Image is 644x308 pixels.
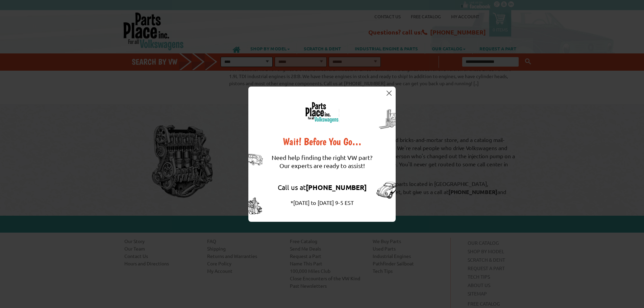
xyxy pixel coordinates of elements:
[272,147,372,176] div: Need help finding the right VW part? Our experts are ready to assist!
[306,183,367,192] strong: [PHONE_NUMBER]
[272,137,372,147] div: Wait! Before You Go…
[305,102,339,123] img: logo
[272,198,372,207] div: *[DATE] to [DATE] 9-5 EST
[278,183,367,191] a: Call us at[PHONE_NUMBER]
[387,91,392,96] img: close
